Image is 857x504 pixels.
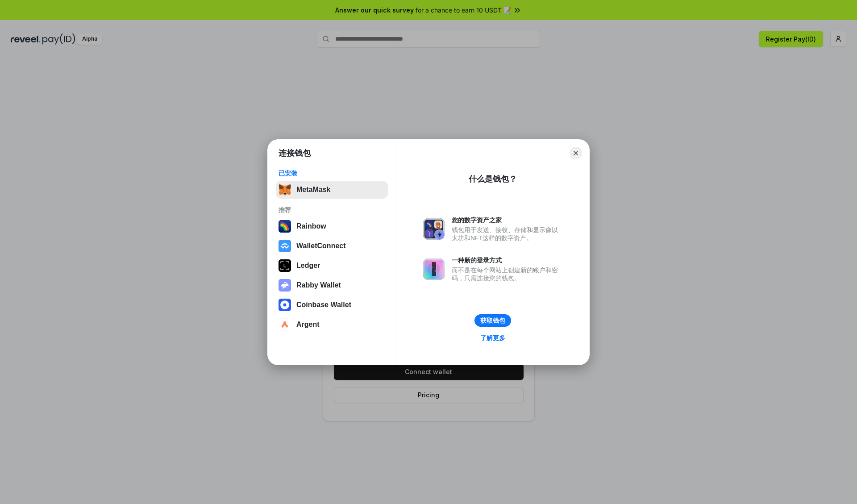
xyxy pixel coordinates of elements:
[276,217,388,235] button: Rainbow
[475,332,511,344] a: 了解更多
[452,216,562,224] div: 您的数字资产之家
[296,321,320,329] div: Argent
[469,174,517,184] div: 什么是钱包？
[296,222,326,230] div: Rainbow
[296,186,330,194] div: MetaMask
[423,258,445,280] img: svg+xml,%3Csvg%20xmlns%3D%22http%3A%2F%2Fwww.w3.org%2F2000%2Fsvg%22%20fill%3D%22none%22%20viewBox...
[276,181,388,199] button: MetaMask
[452,226,562,242] div: 钱包用于发送、接收、存储和显示像以太坊和NFT这样的数字资产。
[570,147,582,159] button: Close
[296,281,341,289] div: Rabby Wallet
[279,183,291,196] img: svg+xml,%3Csvg%20fill%3D%22none%22%20height%3D%2233%22%20viewBox%3D%220%200%2035%2033%22%20width%...
[296,301,351,309] div: Coinbase Wallet
[480,334,505,342] div: 了解更多
[279,259,291,272] img: svg+xml,%3Csvg%20xmlns%3D%22http%3A%2F%2Fwww.w3.org%2F2000%2Fsvg%22%20width%3D%2228%22%20height%3...
[452,266,562,282] div: 而不是在每个网站上创建新的账户和密码，只需连接您的钱包。
[480,317,505,325] div: 获取钱包
[279,299,291,311] img: svg+xml,%3Csvg%20width%3D%2228%22%20height%3D%2228%22%20viewBox%3D%220%200%2028%2028%22%20fill%3D...
[276,276,388,294] button: Rabby Wallet
[279,148,311,158] h1: 连接钱包
[279,318,291,331] img: svg+xml,%3Csvg%20width%3D%2228%22%20height%3D%2228%22%20viewBox%3D%220%200%2028%2028%22%20fill%3D...
[423,218,445,240] img: svg+xml,%3Csvg%20xmlns%3D%22http%3A%2F%2Fwww.w3.org%2F2000%2Fsvg%22%20fill%3D%22none%22%20viewBox...
[276,296,388,314] button: Coinbase Wallet
[279,169,385,177] div: 已安装
[296,242,346,250] div: WalletConnect
[452,256,562,264] div: 一种新的登录方式
[276,316,388,333] button: Argent
[276,237,388,255] button: WalletConnect
[279,240,291,252] img: svg+xml,%3Csvg%20width%3D%2228%22%20height%3D%2228%22%20viewBox%3D%220%200%2028%2028%22%20fill%3D...
[279,206,385,214] div: 推荐
[279,279,291,292] img: svg+xml,%3Csvg%20xmlns%3D%22http%3A%2F%2Fwww.w3.org%2F2000%2Fsvg%22%20fill%3D%22none%22%20viewBox...
[296,262,320,270] div: Ledger
[474,314,511,327] button: 获取钱包
[279,220,291,233] img: svg+xml,%3Csvg%20width%3D%22120%22%20height%3D%22120%22%20viewBox%3D%220%200%20120%20120%22%20fil...
[276,257,388,275] button: Ledger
